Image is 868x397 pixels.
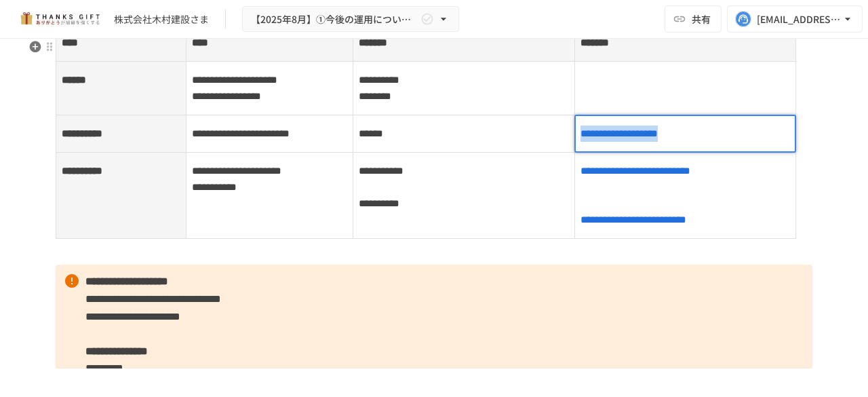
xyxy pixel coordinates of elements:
[757,11,841,28] div: [EMAIL_ADDRESS][DOMAIN_NAME]
[114,12,209,26] div: 株式会社木村建設さま
[16,8,103,30] img: mMP1OxWUAhQbsRWCurg7vIHe5HqDpP7qZo7fRoNLXQh
[665,5,722,33] button: 共有
[692,12,711,26] span: 共有
[727,5,863,33] button: [EMAIL_ADDRESS][DOMAIN_NAME]
[251,11,418,28] span: 【2025年8月】①今後の運用についてのご案内/THANKS GIFTキックオフMTG
[242,6,459,33] button: 【2025年8月】①今後の運用についてのご案内/THANKS GIFTキックオフMTG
